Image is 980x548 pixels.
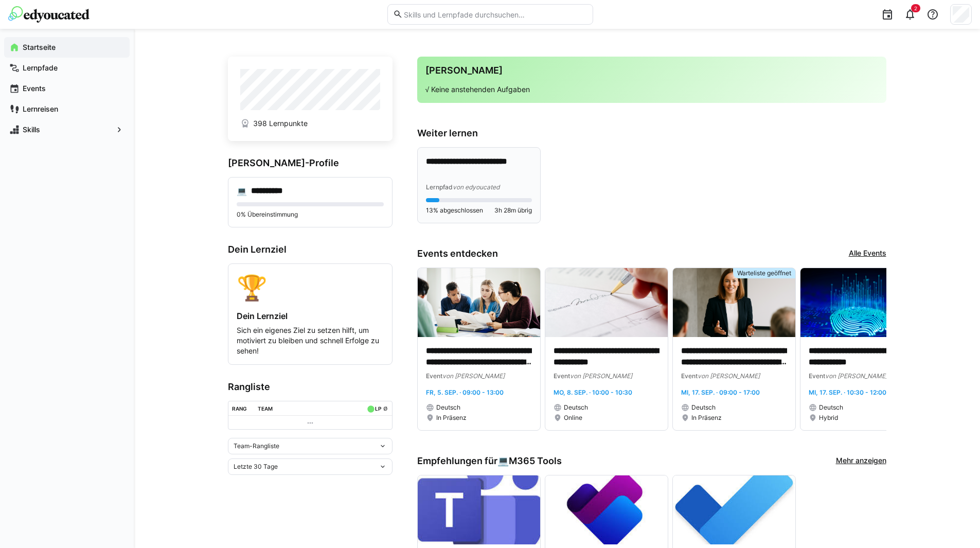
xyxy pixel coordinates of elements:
[237,210,384,219] p: 0% Übereinstimmung
[800,268,923,337] img: image
[234,463,278,471] span: Letzte 30 Tage
[237,272,384,303] div: 🏆
[453,183,500,191] span: von edyoucated
[228,244,393,255] h3: Dein Lernziel
[418,475,540,544] img: image
[417,455,562,467] h3: Empfehlungen für
[383,403,388,412] a: ø
[228,381,393,393] h3: Rangliste
[819,414,838,422] span: Hybrid
[426,206,483,215] span: 13% abgeschlossen
[228,157,393,169] h3: [PERSON_NAME]-Profile
[253,118,308,129] span: 398 Lernpunkte
[681,372,698,380] span: Event
[375,405,381,412] div: LP
[494,206,532,215] span: 3h 28m übrig
[425,84,878,95] p: √ Keine anstehenden Aufgaben
[425,65,878,76] h3: [PERSON_NAME]
[418,268,540,337] img: image
[698,372,760,380] span: von [PERSON_NAME]
[545,475,668,544] img: image
[673,268,795,337] img: image
[232,405,247,412] div: Rang
[570,372,632,380] span: von [PERSON_NAME]
[691,403,716,412] span: Deutsch
[426,388,504,396] span: Fr, 5. Sep. · 09:00 - 13:00
[442,372,505,380] span: von [PERSON_NAME]
[849,248,886,259] a: Alle Events
[237,186,247,196] div: 💻️
[825,372,887,380] span: von [PERSON_NAME]
[819,403,843,412] span: Deutsch
[436,403,460,412] span: Deutsch
[737,269,791,277] span: Warteliste geöffnet
[564,403,588,412] span: Deutsch
[426,183,453,191] span: Lernpfad
[554,388,632,396] span: Mo, 8. Sep. · 10:00 - 10:30
[691,414,722,422] span: In Präsenz
[426,372,442,380] span: Event
[234,442,279,450] span: Team-Rangliste
[545,268,668,337] img: image
[403,10,587,19] input: Skills und Lernpfade durchsuchen…
[809,372,825,380] span: Event
[237,325,384,356] p: Sich ein eigenes Ziel zu setzen hilft, um motiviert zu bleiben und schnell Erfolge zu sehen!
[417,248,498,259] h3: Events entdecken
[681,388,760,396] span: Mi, 17. Sep. · 09:00 - 17:00
[809,388,886,396] span: Mi, 17. Sep. · 10:30 - 12:00
[564,414,582,422] span: Online
[258,405,273,412] div: Team
[237,311,384,321] h4: Dein Lernziel
[417,128,886,139] h3: Weiter lernen
[554,372,570,380] span: Event
[673,475,795,544] img: image
[436,414,467,422] span: In Präsenz
[497,455,562,467] div: 💻️
[914,5,917,11] span: 2
[836,455,886,467] a: Mehr anzeigen
[509,455,562,467] span: M365 Tools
